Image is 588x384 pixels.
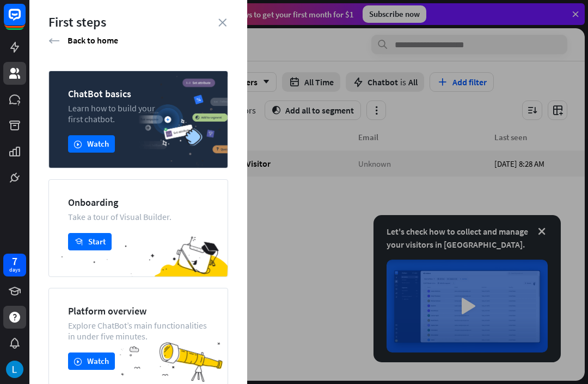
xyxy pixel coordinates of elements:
[68,352,115,370] button: playWatch
[68,320,209,342] div: Explore ChatBot’s main functionalities in under five minutes.
[75,238,83,246] i: academy
[74,357,82,366] i: play
[68,87,209,100] div: ChatBot basics
[68,103,209,124] div: Learn how to build your first chatbot.
[68,135,115,153] button: playWatch
[68,305,209,317] div: Platform overview
[68,211,209,222] div: Take a tour of Visual Builder.
[74,140,82,148] i: play
[9,266,20,274] div: days
[9,4,41,37] button: Open LiveChat chat widget
[68,35,118,46] span: Back to home
[48,14,228,30] div: First steps
[68,233,112,250] button: academyStart
[218,18,226,27] i: close
[48,35,60,46] i: arrow_left
[12,256,17,266] div: 7
[68,196,209,209] div: Onboarding
[3,254,26,276] a: 7 days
